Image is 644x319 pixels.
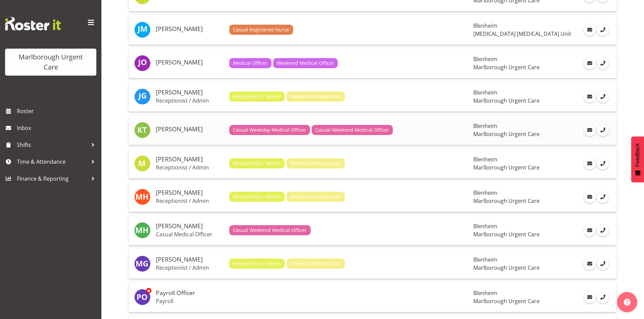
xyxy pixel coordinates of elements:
p: Receptionist / Admin [156,197,224,204]
span: Marlborough Urgent Care [473,297,540,305]
img: jenny-odonnell11876.jpg [134,55,150,71]
span: Casual Weekend Medical Officer [233,227,307,234]
a: Email Employee [584,158,596,169]
img: payroll-officer11877.jpg [134,289,150,305]
span: Inbox [17,123,98,133]
span: Marlborough Urgent Care [473,63,540,71]
p: Casual Medical Officer [156,231,224,238]
div: Marlborough Urgent Care [12,52,90,72]
h5: Payroll Officer [156,290,224,296]
span: Marlborough Urgent Care [473,264,540,271]
span: Weekend Receptionist [290,193,341,201]
span: [MEDICAL_DATA] [MEDICAL_DATA] Unit [473,30,571,37]
h5: [PERSON_NAME] [156,156,224,163]
span: Blenheim [473,256,497,263]
a: Call Employee [597,291,609,303]
span: Receptionist / Admin [233,260,281,267]
span: Weekend Receptionist [290,160,341,167]
h5: [PERSON_NAME] [156,223,224,230]
p: Receptionist / Admin [156,264,224,271]
a: Email Employee [584,57,596,69]
span: Time & Attendance [17,157,88,167]
span: Medical Officer [233,59,267,67]
span: Weekend Receptionist [290,93,341,100]
a: Email Employee [584,91,596,103]
span: Shifts [17,140,88,150]
span: Casual Registered Nurse [233,26,289,33]
p: Receptionist / Admin [156,97,224,104]
span: Blenheim [473,122,497,130]
span: Marlborough Urgent Care [473,197,540,205]
a: Call Employee [597,191,609,203]
h5: [PERSON_NAME] [156,59,224,66]
span: Roster [17,106,98,116]
h5: [PERSON_NAME] [156,189,224,196]
img: josephine-godinez11850.jpg [134,88,150,105]
a: Email Employee [584,291,596,303]
img: kirsten-tucker11917.jpg [134,122,150,138]
img: margie-vuto11841.jpg [134,155,150,171]
span: Casual Weekend Medical Officer [315,126,389,134]
a: Email Employee [584,24,596,36]
img: margret-hall11842.jpg [134,189,150,205]
p: Receptionist / Admin [156,164,224,171]
span: Casual Weekday Medical Officer [233,126,306,134]
span: Weekend Medical Officer [277,59,334,67]
a: Email Employee [584,224,596,236]
p: Payroll [156,298,224,304]
span: Receptionist / Admin [233,93,281,100]
a: Call Employee [597,57,609,69]
img: megan-gander11840.jpg [134,256,150,272]
span: Blenheim [473,222,497,230]
span: Finance & Reporting [17,174,88,184]
h5: [PERSON_NAME] [156,126,224,133]
a: Email Employee [584,124,596,136]
span: Blenheim [473,289,497,297]
span: Weekend Receptionist [290,260,341,267]
a: Email Employee [584,258,596,270]
h5: [PERSON_NAME] [156,89,224,96]
span: Feedback [635,143,641,167]
span: Blenheim [473,189,497,196]
span: Marlborough Urgent Care [473,130,540,138]
img: Rosterit website logo [5,17,61,30]
span: Blenheim [473,156,497,163]
h5: [PERSON_NAME] [156,26,224,32]
span: Marlborough Urgent Care [473,164,540,171]
a: Call Employee [597,258,609,270]
span: Receptionist / Admin [233,160,281,167]
h5: [PERSON_NAME] [156,256,224,263]
span: Blenheim [473,22,497,29]
span: Blenheim [473,89,497,96]
span: Blenheim [473,55,497,63]
a: Call Employee [597,91,609,103]
img: jane-macfarlane11911.jpg [134,22,150,38]
img: help-xxl-2.png [624,299,630,305]
span: Marlborough Urgent Care [473,231,540,238]
span: Receptionist / Admin [233,193,281,201]
a: Call Employee [597,24,609,36]
a: Email Employee [584,191,596,203]
a: Call Employee [597,224,609,236]
button: Feedback - Show survey [631,136,644,182]
img: marisa-hoogenboom11845.jpg [134,222,150,238]
span: Marlborough Urgent Care [473,97,540,104]
a: Call Employee [597,158,609,169]
a: Call Employee [597,124,609,136]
